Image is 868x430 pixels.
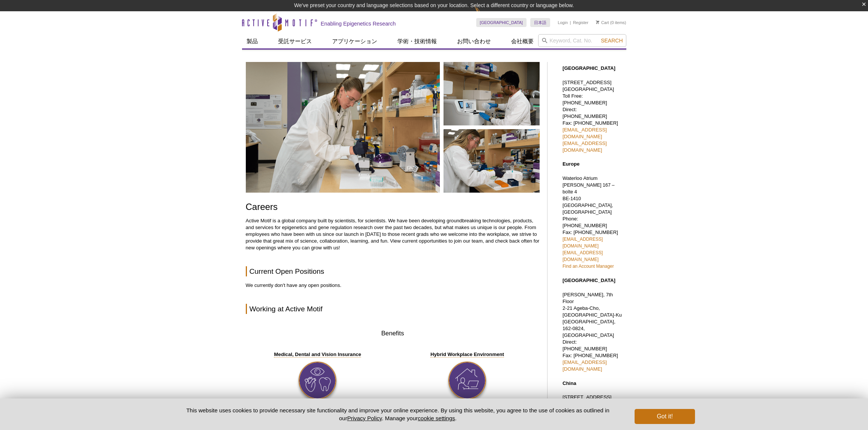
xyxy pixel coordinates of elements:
[246,266,540,276] h2: Current Open Positions
[599,37,625,44] button: Search
[596,18,626,27] li: (0 items)
[507,34,538,48] a: 会社概要
[299,362,336,399] img: Insurance Benefit icon
[476,18,527,27] a: [GEOGRAPHIC_DATA]
[246,202,540,213] h1: Careers
[274,352,361,358] strong: Medical, Dental and Vision Insurance
[246,304,540,314] h2: Working at Active Motif
[570,18,571,27] li: |
[558,20,568,25] a: Login
[563,65,615,71] strong: [GEOGRAPHIC_DATA]
[418,415,455,421] button: cookie settings
[601,38,623,44] span: Search
[274,34,316,48] a: 受託サービス
[563,278,615,283] strong: [GEOGRAPHIC_DATA]
[173,406,623,422] p: This website uses cookies to provide necessary site functionality and improve your online experie...
[563,79,623,154] p: [STREET_ADDRESS] [GEOGRAPHIC_DATA] Toll Free: [PHONE_NUMBER] Direct: [PHONE_NUMBER] Fax: [PHONE_N...
[563,237,603,249] a: [EMAIL_ADDRESS][DOMAIN_NAME]
[573,20,588,25] a: Register
[246,62,540,193] img: Careers at Active Motif
[475,6,495,23] img: Change Here
[635,409,695,424] button: Got it!
[563,380,576,386] strong: China
[563,175,623,270] p: Waterloo Atrium Phone: [PHONE_NUMBER] Fax: [PHONE_NUMBER]
[563,127,607,139] a: [EMAIL_ADDRESS][DOMAIN_NAME]
[596,20,599,24] img: Your Cart
[430,352,504,358] strong: Hybrid Workplace Environment
[453,34,495,48] a: お問い合わせ
[563,161,579,167] strong: Europe
[563,264,614,269] a: Find an Account Manager
[563,359,607,372] a: [EMAIL_ADDRESS][DOMAIN_NAME]
[563,291,623,373] p: [PERSON_NAME], 7th Floor 2-21 Ageba-Cho, [GEOGRAPHIC_DATA]-Ku [GEOGRAPHIC_DATA], 162-0824, [GEOGR...
[563,250,603,262] a: [EMAIL_ADDRESS][DOMAIN_NAME]
[347,415,382,421] a: Privacy Policy
[393,34,441,48] a: 学術・技術情報
[563,183,615,215] span: [PERSON_NAME] 167 – boîte 4 BE-1410 [GEOGRAPHIC_DATA], [GEOGRAPHIC_DATA]
[242,34,262,48] a: 製品
[563,140,607,153] a: [EMAIL_ADDRESS][DOMAIN_NAME]
[321,20,396,27] h2: Enabling Epigenetics Research
[530,18,550,27] a: 日本語
[328,34,382,48] a: アプリケーション
[538,34,626,47] input: Keyword, Cat. No.
[246,329,540,338] h3: Benefits
[246,217,540,251] p: Active Motif is a global company built by scientists, for scientists. We have been developing gro...
[246,282,540,289] p: We currently don't have any open positions.
[596,20,609,25] a: Cart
